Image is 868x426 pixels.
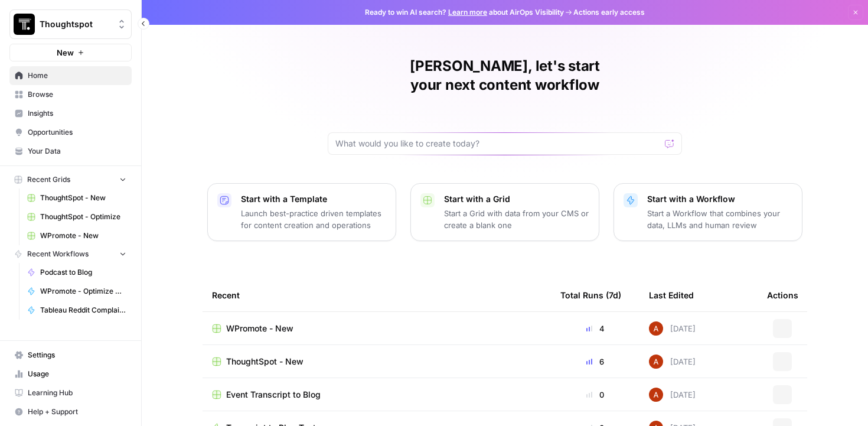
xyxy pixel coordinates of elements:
[226,323,293,334] span: WPromote - New
[40,267,126,278] span: Podcast to Blog
[9,85,132,104] a: Browse
[410,183,599,241] button: Start with a GridStart a Grid with data from your CMS or create a blank one
[9,171,132,188] button: Recent Grids
[647,207,792,231] p: Start a Workflow that combines your data, LLMs and human review
[226,356,304,368] span: ThoughtSpot - New
[212,389,541,401] a: Event Transcript to Blog
[328,57,682,95] h1: [PERSON_NAME], let's start your next content workflow
[9,383,132,402] a: Learning Hub
[649,355,696,369] div: [DATE]
[647,193,792,205] p: Start with a Workflow
[40,305,126,316] span: Tableau Reddit Complaint Collector
[9,9,132,39] button: Workspace: Thoughtspot
[9,123,132,142] a: Opportunities
[560,323,630,334] div: 4
[207,183,396,241] button: Start with a TemplateLaunch best-practice driven templates for content creation and operations
[767,279,798,311] div: Actions
[212,323,541,334] a: WPromote - New
[9,245,132,263] button: Recent Workflows
[28,146,126,157] span: Your Data
[22,226,132,245] a: WPromote - New
[28,350,126,360] span: Settings
[241,193,386,205] p: Start with a Template
[448,8,487,17] a: Learn more
[226,389,321,401] span: Event Transcript to Blog
[28,89,126,100] span: Browse
[444,207,589,231] p: Start a Grid with data from your CMS or create a blank one
[28,127,126,138] span: Opportunities
[444,193,589,205] p: Start with a Grid
[27,249,89,259] span: Recent Workflows
[560,279,621,311] div: Total Runs (7d)
[28,369,126,379] span: Usage
[649,321,663,336] img: vrq4y4cr1c7o18g7bic8abpwgxlg
[212,356,541,368] a: ThoughtSpot - New
[22,301,132,320] a: Tableau Reddit Complaint Collector
[649,321,696,336] div: [DATE]
[28,70,126,81] span: Home
[40,286,126,297] span: WPromote - Optimize Article
[335,138,660,149] input: What would you like to create today?
[241,207,386,231] p: Launch best-practice driven templates for content creation and operations
[22,207,132,226] a: ThoughtSpot - Optimize
[28,388,126,398] span: Learning Hub
[649,388,696,402] div: [DATE]
[9,142,132,161] a: Your Data
[560,356,630,368] div: 6
[649,388,663,402] img: vrq4y4cr1c7o18g7bic8abpwgxlg
[365,7,564,18] span: Ready to win AI search? about AirOps Visibility
[560,389,630,401] div: 0
[614,183,802,241] button: Start with a WorkflowStart a Workflow that combines your data, LLMs and human review
[9,402,132,421] button: Help + Support
[649,355,663,369] img: vrq4y4cr1c7o18g7bic8abpwgxlg
[40,193,126,203] span: ThoughtSpot - New
[649,279,694,311] div: Last Edited
[28,407,126,417] span: Help + Support
[9,66,132,85] a: Home
[9,104,132,123] a: Insights
[22,282,132,301] a: WPromote - Optimize Article
[57,47,74,58] span: New
[14,14,35,35] img: Thoughtspot Logo
[9,44,132,61] button: New
[22,263,132,282] a: Podcast to Blog
[27,174,70,185] span: Recent Grids
[28,108,126,119] span: Insights
[9,346,132,365] a: Settings
[212,279,541,311] div: Recent
[573,7,645,18] span: Actions early access
[40,212,126,222] span: ThoughtSpot - Optimize
[22,188,132,207] a: ThoughtSpot - New
[40,230,126,241] span: WPromote - New
[40,18,111,30] span: Thoughtspot
[9,365,132,383] a: Usage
